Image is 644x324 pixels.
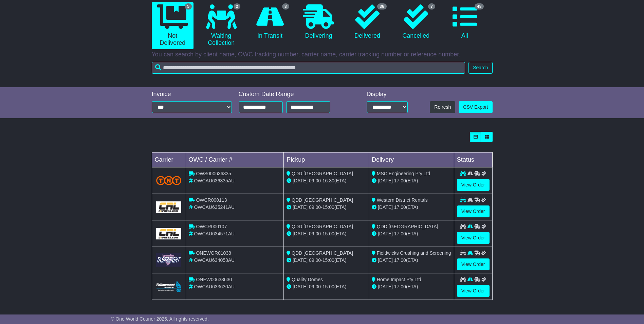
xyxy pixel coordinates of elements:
p: You can search by client name, OWC tracking number, carrier name, carrier tracking number or refe... [152,51,493,58]
div: (ETA) [372,283,451,290]
span: 09:00 [309,178,321,183]
span: 09:00 [309,204,321,210]
div: - (ETA) [287,204,366,211]
a: 3 In Transit [249,2,291,42]
span: OWCAU633630AU [194,284,235,289]
span: Home Impact Pty Ltd [377,277,421,282]
span: ONEW00633630 [196,277,232,282]
span: 36 [377,3,386,10]
button: Search [468,62,492,74]
span: ONEWOR01038 [196,250,231,256]
span: QDD [GEOGRAPHIC_DATA] [377,224,438,229]
img: GetCarrierServiceLogo [156,253,182,267]
span: [DATE] [378,257,393,263]
img: Followmont_Transport.png [156,281,182,292]
span: OWCR000107 [196,224,227,229]
span: 16:30 [323,178,334,183]
span: 17:00 [394,284,406,289]
span: 15:00 [323,257,334,263]
span: 09:00 [309,231,321,236]
span: 15:00 [323,231,334,236]
td: Carrier [152,152,186,167]
span: QDD [GEOGRAPHIC_DATA] [292,250,353,256]
span: 3 [282,3,289,10]
button: Refresh [430,101,455,113]
div: Invoice [152,91,232,98]
td: OWC / Carrier # [186,152,284,167]
div: - (ETA) [287,230,366,237]
div: - (ETA) [287,177,366,184]
div: - (ETA) [287,283,366,290]
span: 09:00 [309,284,321,289]
img: GetCarrierServiceLogo [156,228,182,239]
a: 5 Not Delivered [152,2,194,49]
span: OWCR000113 [196,197,227,203]
img: TNT_Domestic.png [156,176,182,185]
div: (ETA) [372,204,451,211]
td: Pickup [284,152,369,167]
span: Fieldwicks Crushing and Screening [377,250,451,256]
a: View Order [457,232,490,244]
a: View Order [457,258,490,270]
div: Custom Date Range [239,91,348,98]
img: GetCarrierServiceLogo [156,201,182,213]
span: 5 [185,3,192,10]
td: Status [454,152,492,167]
div: (ETA) [372,177,451,184]
span: Quality Domes [292,277,323,282]
a: 36 Delivered [346,2,388,42]
span: [DATE] [293,284,308,289]
a: 2 Waiting Collection [200,2,242,49]
span: [DATE] [378,204,393,210]
span: 09:00 [309,257,321,263]
span: 15:00 [323,204,334,210]
span: 2 [234,3,241,10]
a: CSV Export [459,101,492,113]
a: View Order [457,205,490,217]
td: Delivery [369,152,454,167]
span: [DATE] [378,178,393,183]
span: Western District Rentals [377,197,428,203]
span: 15:00 [323,284,334,289]
span: QDD [GEOGRAPHIC_DATA] [292,197,353,203]
span: 17:00 [394,178,406,183]
a: View Order [457,179,490,191]
span: 17:00 [394,204,406,210]
span: [DATE] [378,284,393,289]
span: 7 [428,3,435,10]
span: MSC Engineering Pty Ltd [377,171,430,176]
span: QDD [GEOGRAPHIC_DATA] [292,171,353,176]
a: View Order [457,285,490,297]
div: (ETA) [372,230,451,237]
span: 48 [475,3,484,10]
div: (ETA) [372,257,451,264]
span: [DATE] [293,231,308,236]
span: QDD [GEOGRAPHIC_DATA] [292,224,353,229]
a: 7 Cancelled [395,2,437,42]
div: - (ETA) [287,257,366,264]
a: 48 All [444,2,485,42]
span: OWCAU634571AU [194,231,235,236]
span: OWCAU634058AU [194,257,235,263]
span: [DATE] [293,204,308,210]
span: © One World Courier 2025. All rights reserved. [111,316,209,322]
span: OWS000636335 [196,171,231,176]
span: [DATE] [378,231,393,236]
span: 17:00 [394,257,406,263]
span: OWCAU635241AU [194,204,235,210]
span: 17:00 [394,231,406,236]
span: [DATE] [293,257,308,263]
span: OWCAU636335AU [194,178,235,183]
div: Display [367,91,408,98]
span: [DATE] [293,178,308,183]
a: Delivering [298,2,339,42]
